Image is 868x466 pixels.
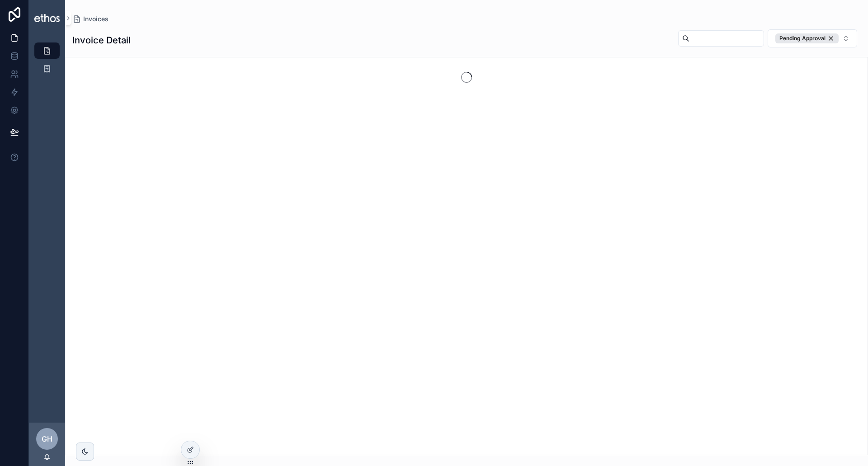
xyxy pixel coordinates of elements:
span: GH [42,433,52,444]
h1: Invoice Detail [72,34,131,47]
img: App logo [34,14,60,22]
a: Invoices [72,14,108,24]
div: scrollable content [29,36,65,89]
div: Pending Approval [775,33,839,43]
button: Select Button [768,29,857,47]
button: Unselect PENDING_APPROVAL [775,33,839,43]
span: Invoices [83,14,108,24]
